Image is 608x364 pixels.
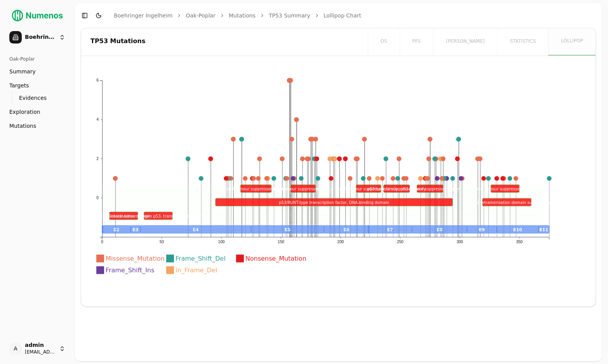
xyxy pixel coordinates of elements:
text: p53/RUNT-type transcription factor, DNA-binding domain [279,200,389,205]
text: 350 [516,240,523,244]
text: E4 [193,227,199,232]
text: 0 [96,196,99,200]
img: Numenos [6,6,68,25]
text: 6 [96,78,99,82]
div: TP53 Mutations [90,38,356,44]
text: Frame_Shift_Ins [106,266,154,274]
nav: breadcrumb [114,12,361,19]
span: A [9,342,22,355]
span: Exploration [9,108,40,116]
div: Oak-Poplar [6,53,68,65]
a: Oak-Poplar [186,12,215,19]
text: 4 [96,117,99,122]
text: E6 [344,227,350,232]
a: Mutations [6,120,68,132]
button: Boehringer Ingelheim [6,28,68,47]
text: 300 [457,240,463,244]
a: Targets [6,79,68,92]
text: 200 [337,240,344,244]
a: Summary [6,65,68,78]
a: Exploration [6,106,68,118]
button: Toggle Sidebar [79,10,90,21]
text: 150 [278,240,284,244]
text: In_Frame_Del [175,266,217,274]
text: p53 tumour suppressor family [227,187,285,191]
text: E11 [539,227,548,232]
text: Cellular tumor antigen p53, transactivation domain [108,214,208,218]
a: Evidences [16,92,59,103]
span: [EMAIL_ADDRESS] [25,349,56,355]
text: p53 tumour suppressor family [339,187,398,191]
span: Evidences [19,94,47,102]
text: p53-like tetramerisation domain superfamily [464,200,550,205]
text: 250 [397,240,403,244]
text: 0 [101,240,103,244]
text: E5 [285,227,290,232]
a: TP53 Summary [269,12,310,19]
text: Frame_Shift_Del [175,255,226,263]
a: Lollipop Chart [323,12,361,19]
text: E7 [387,227,393,232]
text: E3 [132,227,138,232]
span: Targets [9,82,29,89]
text: E9 [479,227,485,232]
text: p53 tumour suppressor family [367,187,426,191]
text: 50 [160,240,164,244]
text: 2 [96,157,99,161]
text: p53 tumour suppressor family [476,187,535,191]
text: p53 transactivation domain [97,214,150,218]
span: Summary [9,68,36,75]
text: E2 [113,227,119,232]
a: Boehringer Ingelheim [114,12,172,19]
text: p53 tumour suppressor family [274,187,332,191]
text: Nonsense_Mutation [245,255,306,263]
text: 100 [218,240,225,244]
a: Mutations [229,12,255,19]
span: Mutations [9,122,36,130]
span: Boehringer Ingelheim [25,34,56,41]
text: E8 [437,227,443,232]
button: Toggle Dark Mode [93,10,104,21]
button: Aadmin[EMAIL_ADDRESS] [6,339,68,358]
text: p53 tumour suppressor family [401,187,459,191]
text: E10 [513,227,522,232]
span: admin [25,342,56,349]
text: Missense_Mutation [106,255,165,263]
